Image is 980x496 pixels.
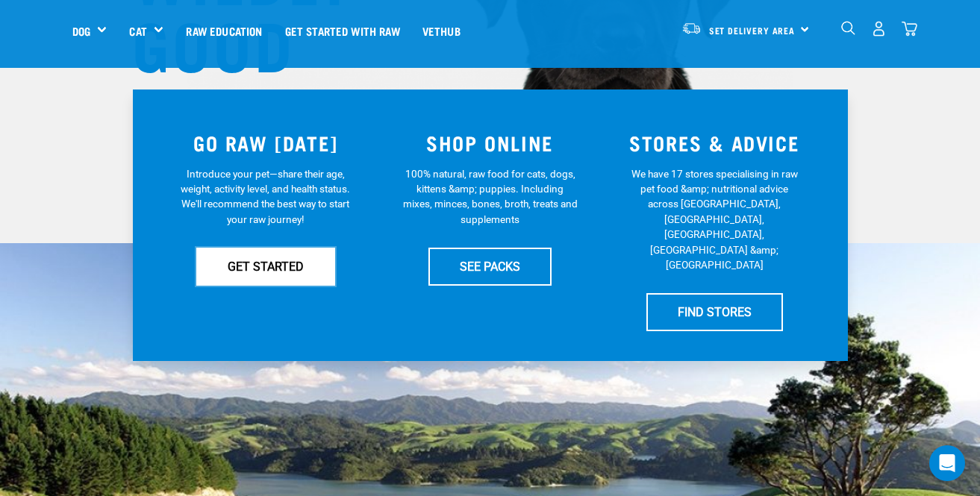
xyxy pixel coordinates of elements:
[387,131,593,154] h3: SHOP ONLINE
[929,445,965,481] div: Open Intercom Messenger
[129,22,146,40] a: Cat
[841,21,855,35] img: home-icon-1@2x.png
[871,21,887,37] img: user.png
[402,166,578,227] p: 100% natural, raw food for cats, dogs, kittens &amp; puppies. Including mixes, minces, bones, bro...
[681,22,702,35] img: van-moving.png
[611,131,818,154] h3: STORES & ADVICE
[646,293,783,330] a: FIND STORES
[274,1,411,60] a: Get started with Raw
[709,28,796,33] span: Set Delivery Area
[163,131,369,154] h3: GO RAW [DATE]
[196,248,335,285] a: GET STARTED
[902,21,917,37] img: home-icon@2x.png
[411,1,472,60] a: Vethub
[627,166,802,273] p: We have 17 stores specialising in raw pet food &amp; nutritional advice across [GEOGRAPHIC_DATA],...
[175,1,273,60] a: Raw Education
[72,22,90,40] a: Dog
[428,248,552,285] a: SEE PACKS
[178,166,353,227] p: Introduce your pet—share their age, weight, activity level, and health status. We'll recommend th...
